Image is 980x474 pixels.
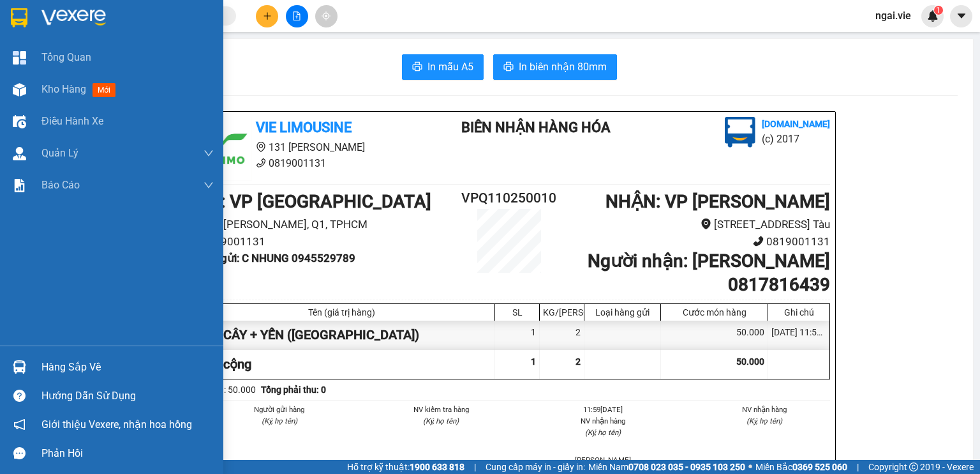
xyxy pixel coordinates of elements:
[402,54,484,80] button: printerIn mẫu A5
[748,464,752,470] span: ⚪️
[188,252,355,264] b: Người gửi : C NHUNG 0945529789
[563,216,830,233] li: [STREET_ADDRESS] Tàu
[41,113,103,129] span: Điều hành xe
[263,11,272,20] span: plus
[13,147,26,160] img: warehouse-icon
[605,191,830,212] b: NHẬN : VP [PERSON_NAME]
[664,307,764,317] div: Cước món hàng
[493,54,617,80] button: printerIn biên nhận 80mm
[410,462,464,472] strong: 1900 633 818
[540,321,584,349] div: 2
[857,460,859,474] span: |
[13,83,26,96] img: warehouse-icon
[699,404,831,415] li: NV nhận hàng
[41,177,80,193] span: Báo cáo
[456,188,563,209] h2: VPQ110250010
[585,428,621,437] i: (Ký, họ tên)
[6,6,51,51] img: logo.jpg
[41,49,91,65] span: Tổng Quan
[188,233,456,250] li: 0819001131
[41,444,214,463] div: Phản hồi
[736,356,764,367] span: 50.000
[204,180,214,190] span: down
[13,390,26,402] span: question-circle
[588,307,657,317] div: Loại hàng gửi
[188,155,426,171] li: 0819001131
[423,417,459,425] i: (Ký, họ tên)
[792,462,847,472] strong: 0369 525 060
[256,158,266,168] span: phone
[909,463,918,471] span: copyright
[214,404,345,415] li: Người gửi hàng
[262,417,297,425] i: (Ký, họ tên)
[41,145,78,161] span: Quản Lý
[256,142,266,152] span: environment
[950,5,972,27] button: caret-down
[588,250,830,294] b: Người nhận : [PERSON_NAME] 0817816439
[537,415,669,427] li: NV nhận hàng
[461,119,611,135] b: Biên nhận hàng hóa
[746,417,782,425] i: (Ký, họ tên)
[762,131,830,147] li: (c) 2017
[661,321,768,349] div: 50.000
[13,418,26,431] span: notification
[192,307,491,317] div: Tên (giá trị hàng)
[315,5,338,27] button: aim
[575,356,581,367] span: 2
[256,5,278,27] button: plus
[934,6,943,15] sup: 1
[427,59,473,75] span: In mẫu A5
[474,460,476,474] span: |
[292,11,301,20] span: file-add
[286,5,308,27] button: file-add
[13,51,26,65] img: dashboard-icon
[6,54,88,96] li: VP VP [GEOGRAPHIC_DATA]
[256,119,352,135] b: Vie Limousine
[498,307,536,317] div: SL
[753,236,764,247] span: phone
[347,460,464,474] span: Hỗ trợ kỹ thuật:
[13,447,26,459] span: message
[88,54,170,82] li: VP VP [PERSON_NAME]
[13,360,26,374] img: warehouse-icon
[188,139,426,155] li: 131 [PERSON_NAME]
[628,462,745,472] strong: 0708 023 035 - 0935 103 250
[41,386,214,406] div: Hướng dẫn sử dụng
[543,307,581,317] div: KG/[PERSON_NAME]
[725,117,755,148] img: logo.jpg
[11,8,27,27] img: logo-vxr
[503,61,514,73] span: printer
[376,404,507,415] li: NV kiểm tra hàng
[519,59,607,75] span: In biên nhận 80mm
[6,6,185,31] li: Vie Limousine
[41,83,86,95] span: Kho hàng
[13,179,26,192] img: solution-icon
[537,404,669,415] li: 11:59[DATE]
[588,460,745,474] span: Miền Nam
[204,148,214,158] span: down
[188,191,431,212] b: GỬI : VP [GEOGRAPHIC_DATA]
[41,417,192,432] span: Giới thiệu Vexere, nhận hoa hồng
[13,115,26,128] img: warehouse-icon
[41,358,214,377] div: Hàng sắp về
[189,321,495,349] div: TRÁI CÂY + YẾN ([GEOGRAPHIC_DATA])
[936,6,940,15] span: 1
[486,460,585,474] span: Cung cấp máy in - giấy in:
[88,85,97,94] span: environment
[537,454,669,466] li: [PERSON_NAME]
[531,356,536,367] span: 1
[93,83,115,97] span: mới
[412,61,422,73] span: printer
[762,119,830,129] b: [DOMAIN_NAME]
[322,11,330,20] span: aim
[768,321,829,349] div: [DATE] 11:57:27
[495,321,540,349] div: 1
[771,307,826,317] div: Ghi chú
[755,460,847,474] span: Miền Bắc
[261,385,326,395] b: Tổng phải thu: 0
[927,10,939,22] img: icon-new-feature
[188,216,456,233] li: 131 [PERSON_NAME], Q1, TPHCM
[563,233,830,250] li: 0819001131
[956,10,967,22] span: caret-down
[865,8,921,24] span: ngai.vie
